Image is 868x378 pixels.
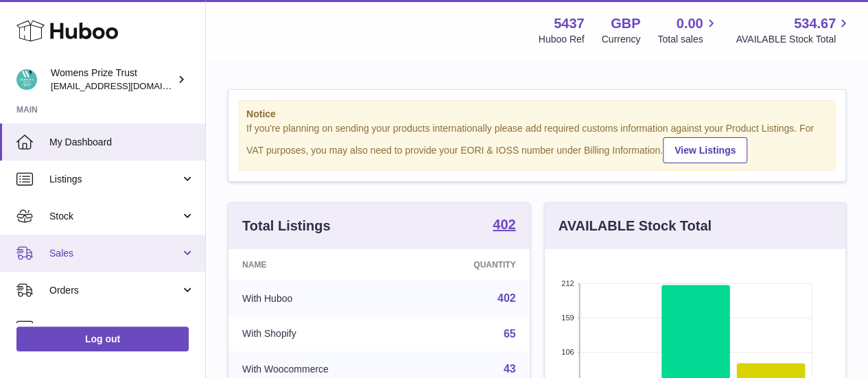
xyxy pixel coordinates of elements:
[228,316,415,352] td: With Shopify
[49,321,195,334] span: Usage
[611,14,640,33] strong: GBP
[657,14,718,46] a: 0.00 Total sales
[736,33,852,46] span: AVAILABLE Stock Total
[493,217,515,234] a: 402
[504,363,516,375] a: 43
[561,279,574,287] text: 212
[559,217,712,235] h3: AVAILABLE Stock Total
[497,292,516,304] a: 402
[493,217,515,231] strong: 402
[554,14,585,33] strong: 5437
[16,69,37,90] img: info@womensprizeforfiction.co.uk
[657,33,718,46] span: Total sales
[602,33,641,46] div: Currency
[736,14,852,46] a: 534.67 AVAILABLE Stock Total
[246,122,828,163] div: If you're planning on sending your products internationally please add required customs informati...
[242,217,331,235] h3: Total Listings
[49,173,180,186] span: Listings
[49,284,180,297] span: Orders
[415,249,529,281] th: Quantity
[228,281,415,316] td: With Huboo
[49,247,180,260] span: Sales
[677,14,703,33] span: 0.00
[246,108,828,121] strong: Notice
[504,328,516,340] a: 65
[228,249,415,281] th: Name
[49,136,195,149] span: My Dashboard
[663,137,747,163] a: View Listings
[561,314,574,322] text: 159
[539,33,585,46] div: Huboo Ref
[561,348,574,356] text: 106
[49,210,180,223] span: Stock
[51,67,174,93] div: Womens Prize Trust
[794,14,836,33] span: 534.67
[16,327,189,351] a: Log out
[51,80,202,91] span: [EMAIL_ADDRESS][DOMAIN_NAME]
